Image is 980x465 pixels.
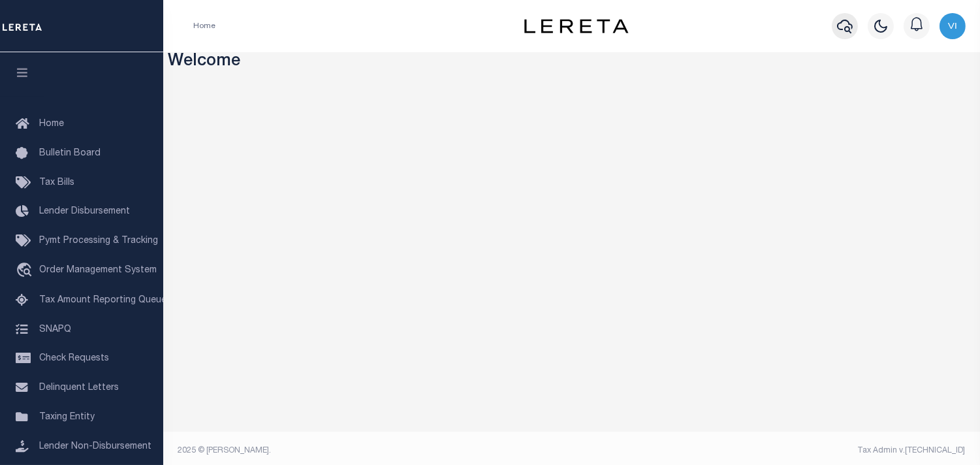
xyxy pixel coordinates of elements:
[168,445,572,457] div: 2025 © [PERSON_NAME].
[39,442,151,451] span: Lender Non-Disbursement
[39,120,64,129] span: Home
[193,20,215,32] li: Home
[39,413,95,422] span: Taxing Entity
[39,296,166,305] span: Tax Amount Reporting Queue
[39,178,74,187] span: Tax Bills
[940,13,966,39] img: svg+xml;base64,PHN2ZyB4bWxucz0iaHR0cDovL3d3dy53My5vcmcvMjAwMC9zdmciIHBvaW50ZXItZXZlbnRzPSJub25lIi...
[168,52,975,72] h3: Welcome
[39,207,130,216] span: Lender Disbursement
[16,263,37,280] i: travel_explore
[39,266,157,275] span: Order Management System
[582,445,966,457] div: Tax Admin v.[TECHNICAL_ID]
[524,19,629,33] img: logo-dark.svg
[39,236,158,246] span: Pymt Processing & Tracking
[39,383,119,393] span: Delinquent Letters
[39,325,71,334] span: SNAPQ
[39,149,101,158] span: Bulletin Board
[39,354,109,363] span: Check Requests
